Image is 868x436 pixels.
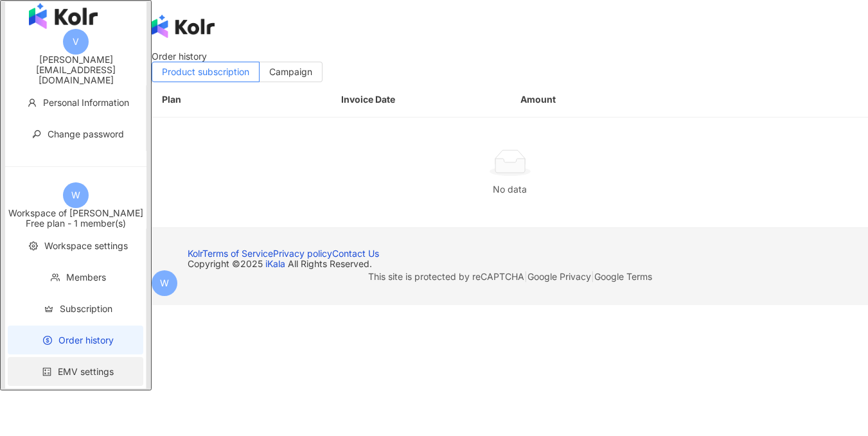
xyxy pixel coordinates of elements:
span: Campaign [269,66,312,77]
span: | [591,271,594,282]
a: Contact Us [332,248,379,259]
div: Order history [152,51,868,62]
img: logo [29,3,98,29]
div: Copyright © 2025 All Rights Reserved. [188,259,832,269]
a: Kolr [188,248,202,259]
span: W [160,276,169,290]
a: Google Privacy [527,271,591,282]
a: Google Terms [594,271,652,282]
span: Workspace settings [44,240,128,251]
span: Members [66,272,106,283]
span: calculator [42,367,51,376]
a: iKala [265,258,285,269]
th: Invoice Date [331,82,510,118]
span: | [524,271,527,282]
div: [EMAIL_ADDRESS][DOMAIN_NAME] [5,65,146,85]
span: Subscription [60,303,112,314]
a: Terms of Service [202,248,273,259]
span: Product subscription [162,66,249,77]
th: Amount [510,82,689,118]
div: [PERSON_NAME] [5,55,146,65]
div: Free plan - 1 member(s) [5,218,146,229]
span: EMV settings [58,366,114,377]
div: Workspace of [PERSON_NAME] [5,208,146,218]
span: Order history [58,335,114,345]
span: V [73,35,79,49]
a: Privacy policy [273,248,332,259]
span: W [71,188,80,202]
span: user [28,98,37,107]
span: key [32,130,41,139]
span: This site is protected by reCAPTCHA [368,269,652,284]
span: dollar [43,336,52,345]
th: Plan [152,82,331,118]
img: logo [152,15,215,38]
div: No data [167,182,853,196]
span: Personal Information [43,97,129,108]
span: Change password [48,128,124,139]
